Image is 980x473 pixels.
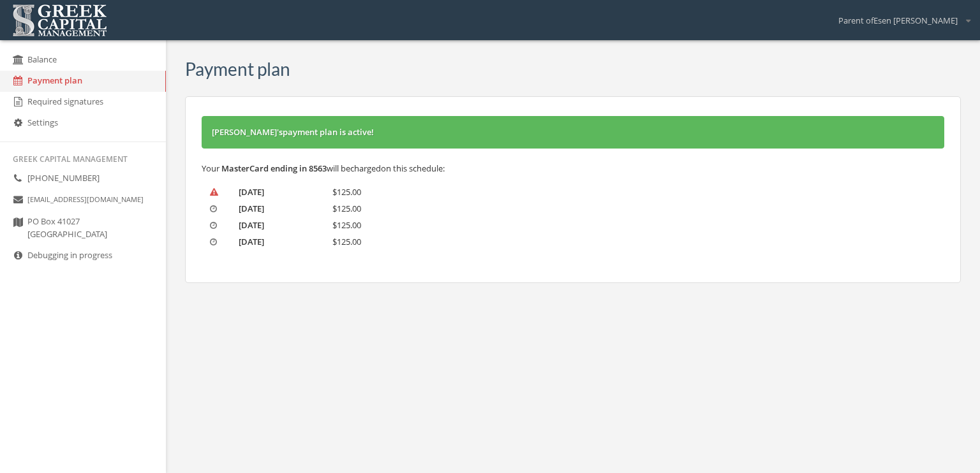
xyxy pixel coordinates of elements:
span: [DATE] [239,236,264,247]
div: [PERSON_NAME]'s payment plan is active! [202,116,944,149]
span: $125.00 [332,186,361,198]
span: PO Box 41027 [GEOGRAPHIC_DATA] [27,215,107,240]
span: $125.00 [332,219,361,231]
span: [DATE] [239,203,264,214]
div: Parent ofEsen [PERSON_NAME] [838,4,970,26]
span: [DATE] [239,219,264,231]
span: $125.00 [332,236,361,247]
p: Your will be charged on this schedule: [202,161,944,175]
small: [EMAIL_ADDRESS][DOMAIN_NAME] [27,194,144,204]
span: $125.00 [332,203,361,214]
span: [DATE] [239,186,264,198]
h3: Payment plan [185,59,290,79]
span: MasterCard ending in 8563 [221,163,327,174]
span: Parent of Esen [PERSON_NAME] [838,10,958,26]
